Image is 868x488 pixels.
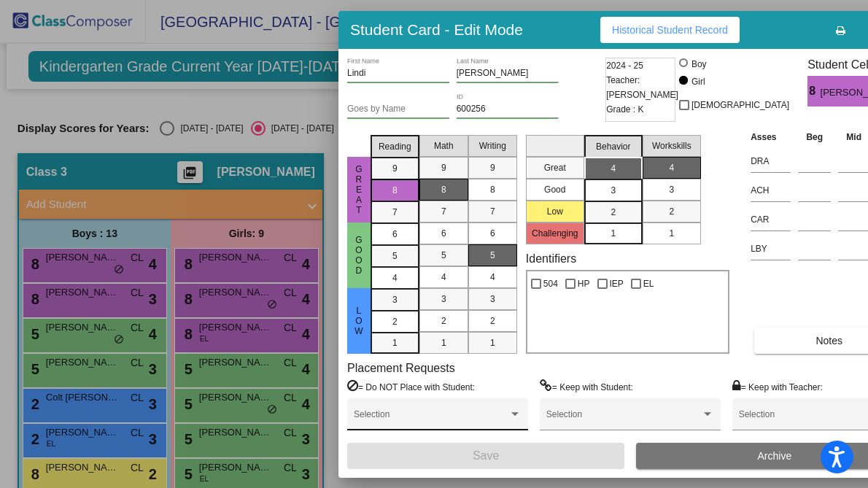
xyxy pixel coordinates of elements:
span: Writing [479,139,506,152]
span: 2 [392,315,398,328]
span: 7 [490,205,495,218]
label: = Do NOT Place with Student: [347,379,475,394]
button: Historical Student Record [600,17,740,43]
span: 2024 - 25 [606,58,643,73]
span: Archive [758,450,792,462]
span: Math [434,139,454,152]
span: 4 [392,271,398,284]
span: Save [473,449,499,462]
input: goes by name [347,104,449,115]
span: 1 [490,336,495,349]
span: Grade : K [606,102,643,117]
span: 5 [392,249,398,263]
th: Asses [747,129,794,145]
span: 9 [392,162,398,175]
span: 6 [441,227,446,240]
span: 6 [392,228,398,241]
span: Workskills [652,139,691,152]
span: 4 [490,271,495,284]
span: 7 [392,206,398,219]
span: 8 [441,183,446,196]
input: Enter ID [457,104,559,115]
span: 6 [490,227,495,240]
span: 8 [490,183,495,196]
span: Good [352,235,365,276]
span: 2 [611,206,616,219]
span: EL [643,275,654,293]
span: Teacher: [PERSON_NAME] [606,73,678,102]
span: Historical Student Record [612,24,728,36]
input: assessment [751,179,791,201]
span: 2 [441,314,446,328]
span: 8 [807,82,820,100]
div: Boy [691,58,707,71]
span: 1 [441,336,446,349]
th: Beg [794,129,834,145]
span: 1 [669,227,674,240]
span: 504 [543,275,558,293]
span: 3 [392,293,398,306]
span: 9 [441,161,446,174]
input: assessment [751,209,791,231]
span: Reading [379,140,411,153]
span: Behavior [596,140,630,153]
span: 8 [392,184,398,197]
span: 4 [669,161,674,174]
span: 2 [669,205,674,218]
span: 1 [392,336,398,349]
label: Placement Requests [347,361,455,375]
div: Girl [691,75,705,88]
span: 1 [611,227,616,240]
label: Identifiers [526,252,576,266]
span: 2 [490,314,495,328]
span: 5 [490,249,495,262]
span: [DEMOGRAPHIC_DATA] [691,96,789,114]
input: assessment [751,238,791,260]
span: 9 [490,161,495,174]
span: 3 [669,183,674,196]
h3: Student Card - Edit Mode [350,20,523,39]
label: = Keep with Student: [540,379,633,394]
span: Low [352,306,365,336]
span: 4 [441,271,446,284]
span: HP [578,275,590,293]
label: = Keep with Teacher: [732,379,823,394]
button: Save [347,443,624,469]
span: 4 [611,162,616,175]
span: 3 [611,184,616,197]
span: 5 [441,249,446,262]
span: IEP [610,275,624,293]
span: 7 [441,205,446,218]
span: Great [352,164,365,215]
span: 3 [490,293,495,306]
input: assessment [751,150,791,172]
span: Notes [815,335,842,346]
span: 3 [441,293,446,306]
